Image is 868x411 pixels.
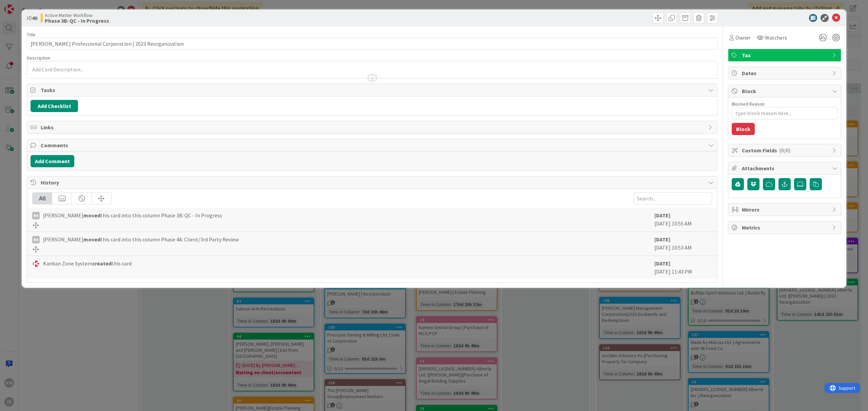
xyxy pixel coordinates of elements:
span: ( 0/0 ) [779,147,790,154]
div: BH [32,236,40,243]
span: Metrics [742,223,829,232]
b: 40 [32,15,37,21]
div: BH [32,212,40,219]
span: Kanban Zone System this card [43,259,132,267]
span: Mirrors [742,205,829,214]
b: moved [83,236,100,243]
b: [DATE] [654,260,670,267]
span: Links [41,123,705,131]
span: Custom Fields [742,146,829,154]
span: Tax [742,51,829,59]
button: Add Comment [31,155,74,167]
span: Comments [41,141,705,149]
label: Title [27,31,36,38]
span: Attachments [742,164,829,172]
button: Add Checklist [31,100,78,112]
span: Active Matter Workflow [45,13,109,18]
span: Watchers [765,34,787,42]
span: ID [27,14,37,22]
label: Blocked Reason [732,101,765,107]
span: Support [14,1,31,9]
b: [DATE] [654,236,670,243]
span: [PERSON_NAME] this card into this column Phase 3B: QC - In Progress [43,211,222,219]
div: [DATE] 10:55 AM [654,211,712,228]
img: KS [32,260,40,267]
b: moved [83,212,100,219]
div: [DATE] 11:43 PM [654,259,712,276]
b: [DATE] [654,212,670,219]
span: Owner [735,34,751,42]
span: Dates [742,69,829,77]
span: History [41,178,705,187]
span: Block [742,87,829,95]
b: created [92,260,112,267]
b: Phase 3B: QC - In Progress [45,18,109,23]
span: Tasks [41,86,705,94]
div: [DATE] 10:53 AM [654,235,712,252]
div: All [33,193,52,204]
span: Description [27,55,50,61]
button: Block [732,123,755,135]
input: type card name here... [27,38,717,50]
input: Search... [633,192,712,204]
span: [PERSON_NAME] this card into this column Phase 4A: Client/3rd Party Review [43,235,239,243]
